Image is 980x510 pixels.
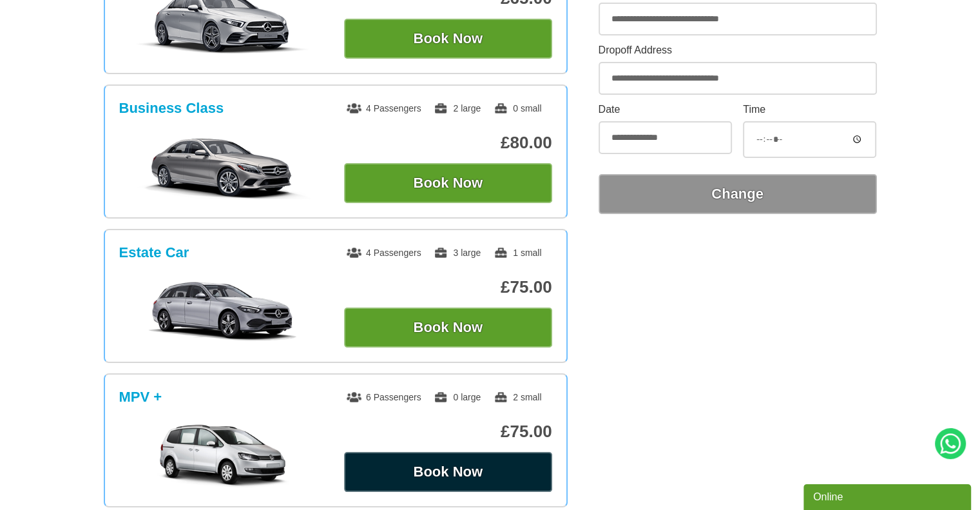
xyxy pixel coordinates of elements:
[126,135,320,199] img: Business Class
[803,482,974,510] iframe: chat widget
[494,392,541,402] span: 2 small
[434,248,481,258] span: 3 large
[344,277,552,297] p: £75.00
[743,104,876,115] label: Time
[126,424,320,488] img: MPV +
[434,103,481,113] span: 2 large
[119,389,162,406] h3: MPV +
[119,244,189,261] h3: Estate Car
[344,452,552,492] button: Book Now
[344,422,552,442] p: £75.00
[344,19,552,59] button: Book Now
[126,279,320,344] img: Estate Car
[434,392,481,402] span: 0 large
[494,248,541,258] span: 1 small
[347,248,421,258] span: 4 Passengers
[344,133,552,153] p: £80.00
[344,163,552,203] button: Book Now
[119,100,224,117] h3: Business Class
[347,103,421,113] span: 4 Passengers
[599,174,877,214] button: Change
[599,104,732,115] label: Date
[344,308,552,348] button: Book Now
[347,392,421,402] span: 6 Passengers
[494,103,541,113] span: 0 small
[599,45,877,55] label: Dropoff Address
